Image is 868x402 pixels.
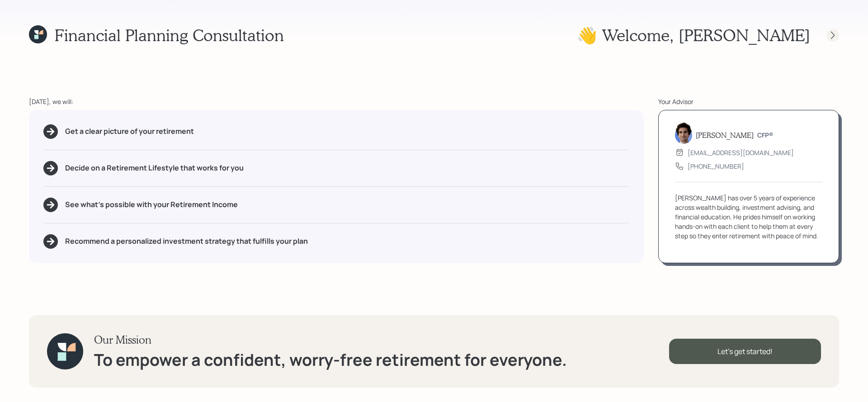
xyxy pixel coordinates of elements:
div: [PHONE_NUMBER] [688,161,744,171]
h5: See what's possible with your Retirement Income [65,200,238,209]
h5: Decide on a Retirement Lifestyle that works for you [65,164,244,172]
h5: Get a clear picture of your retirement [65,127,194,136]
div: Let's get started! [669,339,821,364]
h3: Our Mission [94,333,567,346]
div: [DATE], we will: [29,97,644,106]
h1: Financial Planning Consultation [54,25,284,45]
div: [EMAIL_ADDRESS][DOMAIN_NAME] [688,148,794,157]
h5: [PERSON_NAME] [696,131,754,139]
div: Your Advisor [658,97,839,106]
img: harrison-schaefer-headshot-2.png [675,122,692,144]
h1: 👋 Welcome , [PERSON_NAME] [577,25,810,45]
h1: To empower a confident, worry-free retirement for everyone. [94,350,567,369]
h5: Recommend a personalized investment strategy that fulfills your plan [65,237,308,246]
div: [PERSON_NAME] has over 5 years of experience across wealth building, investment advising, and fin... [675,193,822,241]
h6: CFP® [757,132,773,139]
